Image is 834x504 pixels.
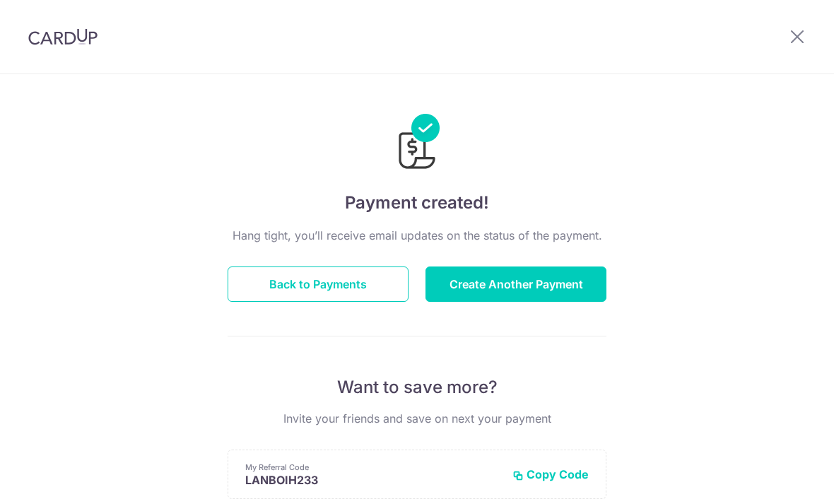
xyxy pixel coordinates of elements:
img: CardUp [28,28,98,45]
img: Payments [394,114,440,173]
button: Back to Payments [228,266,409,302]
p: My Referral Code [245,462,501,473]
button: Copy Code [512,467,589,481]
button: Create Another Payment [425,266,606,302]
p: Hang tight, you’ll receive email updates on the status of the payment. [228,227,606,244]
p: LANBOIH233 [245,473,501,487]
p: Invite your friends and save on next your payment [228,410,606,427]
h4: Payment created! [228,190,606,216]
p: Want to save more? [228,376,606,399]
